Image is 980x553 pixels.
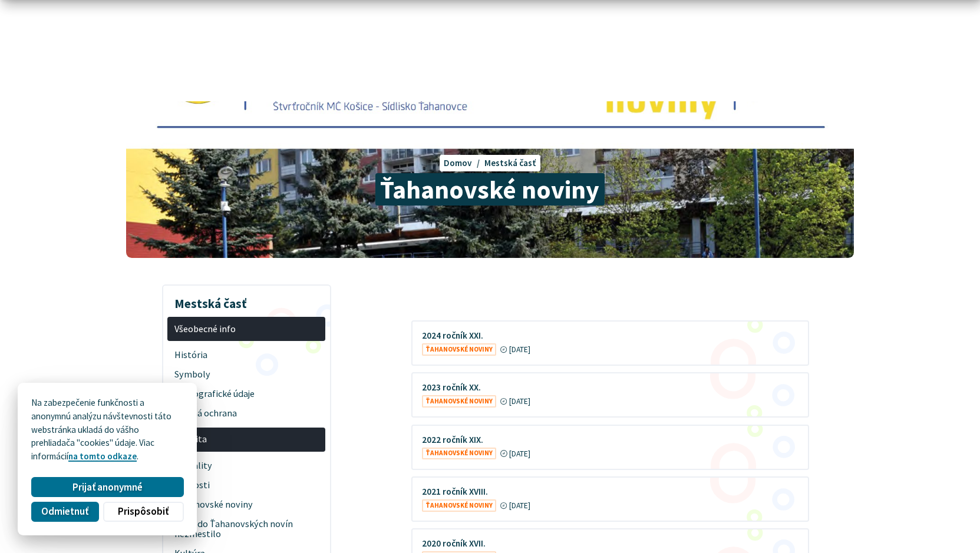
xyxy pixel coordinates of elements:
span: Ťahanovské noviny [375,173,605,206]
span: Udalosti [174,475,319,495]
a: Udalosti [167,475,325,495]
span: Civilná ochrana [174,403,319,423]
a: Ťahanovské noviny [167,495,325,514]
a: Aktuality [167,456,325,475]
span: Odmietnuť [41,505,88,518]
span: Všeobecné info [174,319,319,339]
span: Čo sa do Ťahanovských novín nezmestilo [174,514,319,544]
span: Aktivita [174,430,319,449]
a: Symboly [167,365,325,385]
span: Symboly [174,365,319,385]
a: Civilná ochrana [167,403,325,423]
button: Prijať anonymné [31,477,183,497]
a: Mestská časť [484,157,536,168]
h3: Mestská časť [167,288,325,313]
a: Všeobecné info [167,317,325,341]
a: História [167,346,325,365]
button: Odmietnuť [31,502,98,522]
span: Demografické údaje [174,385,319,404]
a: na tomto odkaze [68,451,137,462]
a: 2024 ročník XXI. Ťahanovské noviny [DATE] [413,322,808,365]
a: Čo sa do Ťahanovských novín nezmestilo [167,514,325,544]
span: Domov [444,157,472,168]
span: História [174,346,319,365]
button: Prispôsobiť [103,502,183,522]
a: 2023 ročník XX. Ťahanovské noviny [DATE] [413,373,808,416]
a: Demografické údaje [167,385,325,404]
a: 2022 ročník XIX. Ťahanovské noviny [DATE] [413,426,808,469]
span: Prispôsobiť [118,505,169,518]
p: Na zabezpečenie funkčnosti a anonymnú analýzu návštevnosti táto webstránka ukladá do vášho prehli... [31,396,183,463]
span: Ťahanovské noviny [174,495,319,514]
span: Aktuality [174,456,319,475]
a: Domov [444,157,484,168]
a: Aktivita [167,428,325,452]
span: Prijať anonymné [72,481,143,494]
a: 2021 ročník XVIII. Ťahanovské noviny [DATE] [413,478,808,521]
